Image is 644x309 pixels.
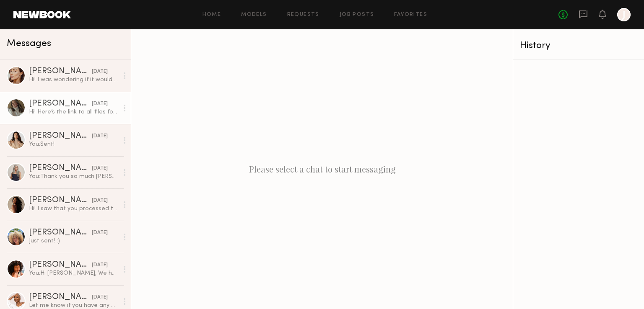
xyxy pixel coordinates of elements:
[92,100,108,108] div: [DATE]
[520,41,637,51] div: History
[203,12,221,18] a: Home
[29,269,118,277] div: You: Hi [PERSON_NAME], We have received it! We'll get back to you via email.
[29,76,118,84] div: Hi! I was wondering if it would be ok with you guys to deliver content on the 1st? If not no worr...
[131,29,513,309] div: Please select a chat to start messaging
[29,140,118,148] div: You: Sent!
[92,165,108,173] div: [DATE]
[29,100,92,108] div: [PERSON_NAME]
[29,237,118,245] div: Just sent! :)
[29,229,92,237] div: [PERSON_NAME]
[617,8,631,21] a: J
[92,261,108,269] div: [DATE]
[29,173,118,180] div: You: Thank you so much [PERSON_NAME]!
[29,108,118,116] div: Hi! Here’s the link to all files for you to download and review. Thanks! [URL][DOMAIN_NAME]
[7,39,51,49] span: Messages
[29,67,92,76] div: [PERSON_NAME]
[29,261,92,269] div: [PERSON_NAME]
[92,197,108,205] div: [DATE]
[29,164,92,173] div: [PERSON_NAME]
[92,229,108,237] div: [DATE]
[29,293,92,301] div: [PERSON_NAME]
[241,12,267,18] a: Models
[92,294,108,301] div: [DATE]
[29,196,92,205] div: [PERSON_NAME]
[394,12,427,18] a: Favorites
[287,12,319,18] a: Requests
[340,12,374,18] a: Job Posts
[29,132,92,140] div: [PERSON_NAME]
[92,68,108,76] div: [DATE]
[92,132,108,140] div: [DATE]
[29,205,118,213] div: Hi! I saw that you processed the payment. I was wondering if you guys added the $50 that we agreed?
